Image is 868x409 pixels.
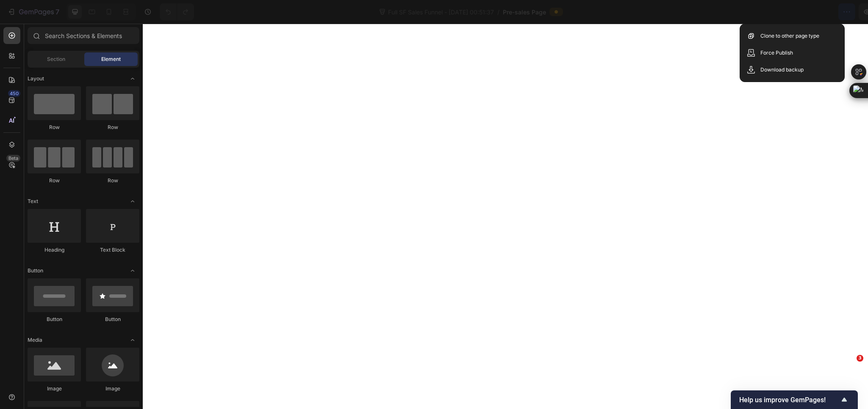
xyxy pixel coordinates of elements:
[812,3,847,20] button: Publish
[28,336,42,344] span: Media
[8,90,20,97] div: 450
[857,355,863,362] span: 3
[6,155,20,162] div: Beta
[28,316,81,323] div: Button
[86,316,139,323] div: Button
[819,8,840,16] div: Publish
[28,246,81,254] div: Heading
[143,24,868,409] iframe: Design area
[28,177,81,184] div: Row
[739,396,839,404] span: Help us improve GemPages!
[497,8,499,16] span: /
[788,8,801,16] span: Save
[760,49,793,57] p: Force Publish
[126,264,139,277] span: Toggle open
[28,124,81,131] div: Row
[839,368,860,388] iframe: Intercom live chat
[739,395,849,405] button: Show survey - Help us improve GemPages!
[28,385,81,393] div: Image
[28,75,44,82] span: Layout
[55,7,59,17] p: 7
[780,3,808,20] button: Save
[86,177,139,184] div: Row
[386,8,496,16] span: Full SF Sales Funnel - [DATE] 00:51:37
[126,195,139,208] span: Toggle open
[86,246,139,254] div: Text Block
[503,8,546,16] span: Pre-sales Page
[28,198,38,205] span: Text
[160,3,194,20] div: Undo/Redo
[126,333,139,347] span: Toggle open
[86,385,139,393] div: Image
[126,72,139,85] span: Toggle open
[47,55,65,63] span: Section
[760,32,819,40] p: Clone to other page type
[28,267,43,274] span: Button
[101,55,121,63] span: Element
[86,124,139,131] div: Row
[760,66,804,74] p: Download backup
[28,27,139,44] input: Search Sections & Elements
[3,3,63,20] button: 7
